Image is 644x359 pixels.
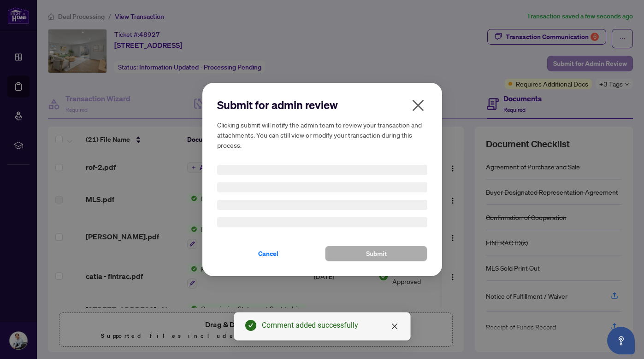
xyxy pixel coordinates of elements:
button: Open asap [607,327,635,354]
span: check-circle [245,320,256,331]
h2: Submit for admin review [217,98,427,112]
span: Cancel [258,246,278,261]
button: Submit [325,246,427,261]
h5: Clicking submit will notify the admin team to review your transaction and attachments. You can st... [217,120,427,150]
div: Comment added successfully [262,320,399,331]
button: Cancel [217,246,319,261]
span: close [391,323,398,330]
a: Close [390,321,400,331]
span: close [411,98,425,113]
